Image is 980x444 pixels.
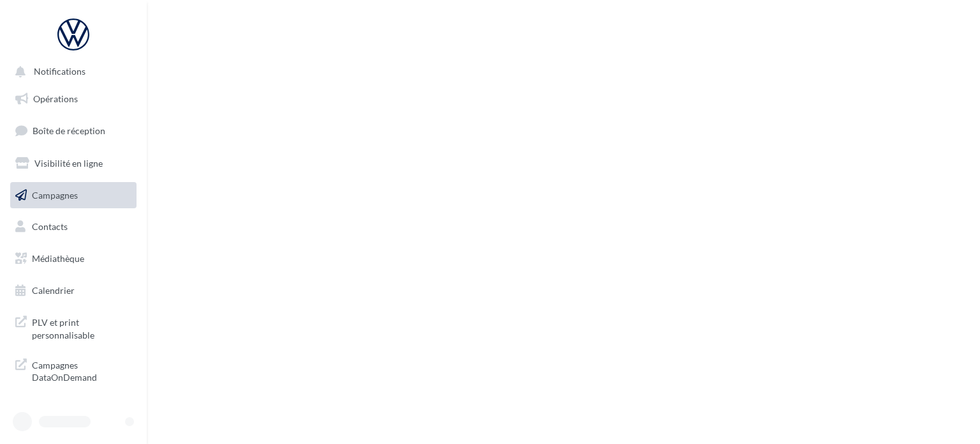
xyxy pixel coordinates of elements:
span: Notifications [34,66,85,77]
span: Contacts [32,221,68,232]
a: Contacts [8,213,139,240]
a: Boîte de réception [8,117,139,144]
a: Visibilité en ligne [8,150,139,177]
span: Campagnes [32,189,78,200]
span: Visibilité en ligne [34,158,103,169]
a: Campagnes [8,182,139,209]
a: Calendrier [8,277,139,304]
span: Calendrier [32,285,75,296]
span: Boîte de réception [33,125,105,136]
a: Opérations [8,86,139,112]
span: Médiathèque [32,253,84,264]
span: PLV et print personnalisable [32,314,131,341]
a: Médiathèque [8,245,139,272]
span: Opérations [33,93,78,104]
span: Campagnes DataOnDemand [32,356,131,384]
a: PLV et print personnalisable [8,309,139,346]
a: Campagnes DataOnDemand [8,351,139,389]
